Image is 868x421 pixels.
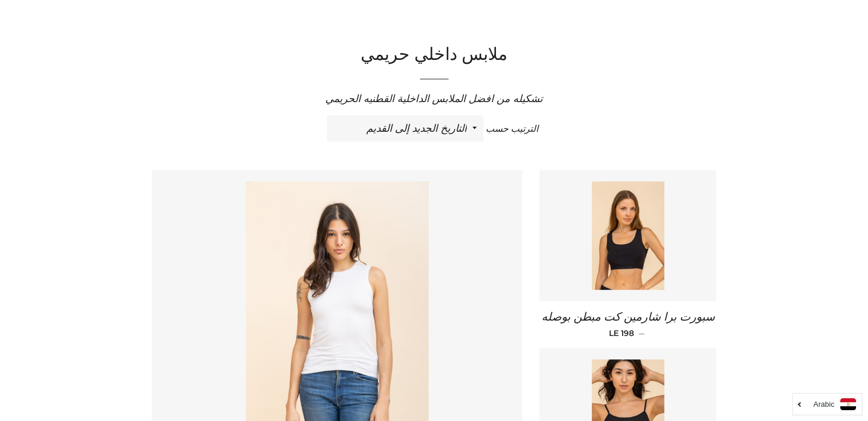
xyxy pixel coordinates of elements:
[486,124,538,134] span: الترتيب حسب
[152,91,717,107] p: تشكيله من افضل الملابس الداخلية القطنيه الحريمي
[609,328,634,338] span: LE 198
[798,398,856,410] a: Arabic
[539,301,716,348] a: سبورت برا شارمين كت مبطن بوصله — LE 198
[152,43,717,67] h1: ملابس داخلي حريمي
[639,328,645,338] span: —
[813,400,834,408] i: Arabic
[541,311,714,323] span: سبورت برا شارمين كت مبطن بوصله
